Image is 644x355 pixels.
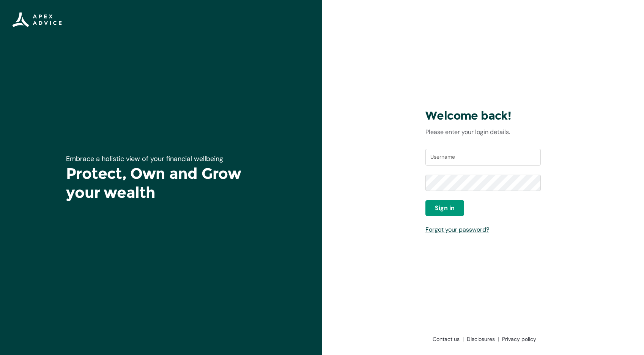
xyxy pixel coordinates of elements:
a: Privacy policy [499,335,536,343]
span: Sign in [435,204,455,213]
img: Apex Advice Group [12,12,62,27]
a: Forgot your password? [425,226,489,234]
p: Please enter your login details. [425,128,541,137]
input: Username [425,149,541,166]
a: Contact us [430,335,464,343]
span: Embrace a holistic view of your financial wellbeing [66,154,223,163]
h3: Welcome back! [425,109,541,123]
a: Disclosures [464,335,499,343]
button: Sign in [425,200,464,216]
h1: Protect, Own and Grow your wealth [66,164,256,202]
